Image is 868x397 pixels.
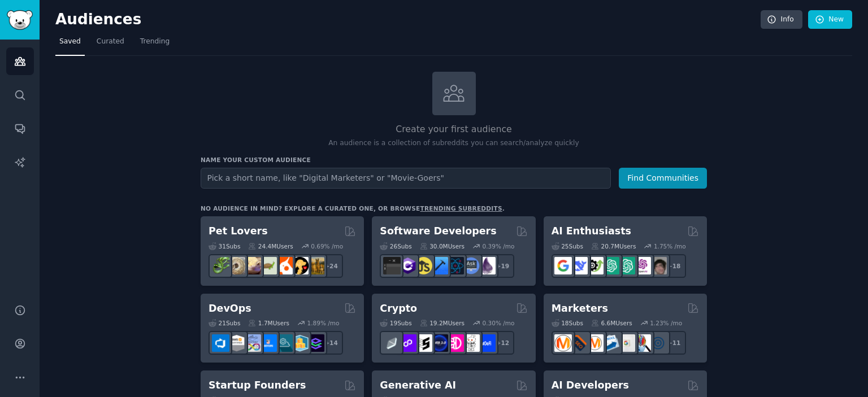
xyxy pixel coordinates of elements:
[650,319,682,327] div: 1.23 % /mo
[633,334,651,352] img: MarketingResearch
[586,334,604,352] img: AskMarketing
[483,319,515,327] div: 0.30 % /mo
[420,205,502,212] a: trending subreddits
[291,257,309,274] img: PetAdvice
[201,204,505,212] div: No audience in mind? Explore a curated one, or browse .
[602,334,619,352] img: Emailmarketing
[591,242,636,250] div: 20.7M Users
[97,37,124,47] span: Curated
[462,334,480,352] img: CryptoNews
[307,319,340,327] div: 1.89 % /mo
[383,257,401,274] img: software
[209,302,251,316] h2: DevOps
[275,334,293,352] img: platformengineering
[399,257,416,274] img: csharp
[380,319,411,327] div: 19 Sub s
[446,257,464,274] img: reactnative
[431,334,448,352] img: web3
[446,334,464,352] img: defiblockchain
[228,257,245,274] img: ballpython
[244,257,261,274] img: leopardgeckos
[552,378,629,392] h2: AI Developers
[383,334,401,352] img: ethfinance
[55,33,85,56] a: Saved
[275,257,293,274] img: cockatiel
[618,257,635,274] img: chatgpt_prompts_
[55,11,761,29] h2: Audiences
[552,302,608,316] h2: Marketers
[654,242,686,250] div: 1.75 % /mo
[248,242,293,250] div: 24.4M Users
[420,319,465,327] div: 19.2M Users
[586,257,604,274] img: AItoolsCatalog
[244,334,261,352] img: Docker_DevOps
[209,378,306,392] h2: Startup Founders
[552,224,631,238] h2: AI Enthusiasts
[212,257,229,274] img: herpetology
[552,319,583,327] div: 18 Sub s
[618,334,635,352] img: googleads
[136,33,173,56] a: Trending
[319,254,343,278] div: + 24
[649,257,667,274] img: ArtificalIntelligence
[380,242,411,250] div: 26 Sub s
[591,319,632,327] div: 6.6M Users
[259,257,277,274] img: turtle
[431,257,448,274] img: iOSProgramming
[491,254,514,278] div: + 19
[420,242,465,250] div: 30.0M Users
[201,168,611,189] input: Pick a short name, like "Digital Marketers" or "Movie-Goers"
[491,331,514,355] div: + 12
[380,378,456,392] h2: Generative AI
[201,123,707,137] h2: Create your first audience
[259,334,277,352] img: DevOpsLinks
[291,334,309,352] img: aws_cdk
[554,257,572,274] img: GoogleGeminiAI
[307,334,324,352] img: PlatformEngineers
[554,334,572,352] img: content_marketing
[311,242,343,250] div: 0.69 % /mo
[228,334,245,352] img: AWS_Certified_Experts
[619,168,707,189] button: Find Communities
[649,334,667,352] img: OnlineMarketing
[319,331,343,355] div: + 14
[570,257,588,274] img: DeepSeek
[140,37,170,47] span: Trending
[7,10,33,30] img: GummySearch logo
[209,319,240,327] div: 21 Sub s
[662,254,686,278] div: + 18
[633,257,651,274] img: OpenAIDev
[570,334,588,352] img: bigseo
[93,33,128,56] a: Curated
[201,138,707,149] p: An audience is a collection of subreddits you can search/analyze quickly
[209,242,240,250] div: 31 Sub s
[415,334,432,352] img: ethstaker
[602,257,619,274] img: chatgpt_promptDesign
[380,224,496,238] h2: Software Developers
[209,224,268,238] h2: Pet Lovers
[212,334,229,352] img: azuredevops
[478,334,496,352] img: defi_
[483,242,515,250] div: 0.39 % /mo
[761,10,802,29] a: Info
[415,257,432,274] img: learnjavascript
[478,257,496,274] img: elixir
[808,10,852,29] a: New
[380,302,417,316] h2: Crypto
[201,156,707,164] h3: Name your custom audience
[462,257,480,274] img: AskComputerScience
[248,319,289,327] div: 1.7M Users
[552,242,583,250] div: 25 Sub s
[307,257,324,274] img: dogbreed
[399,334,416,352] img: 0xPolygon
[59,37,81,47] span: Saved
[662,331,686,355] div: + 11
